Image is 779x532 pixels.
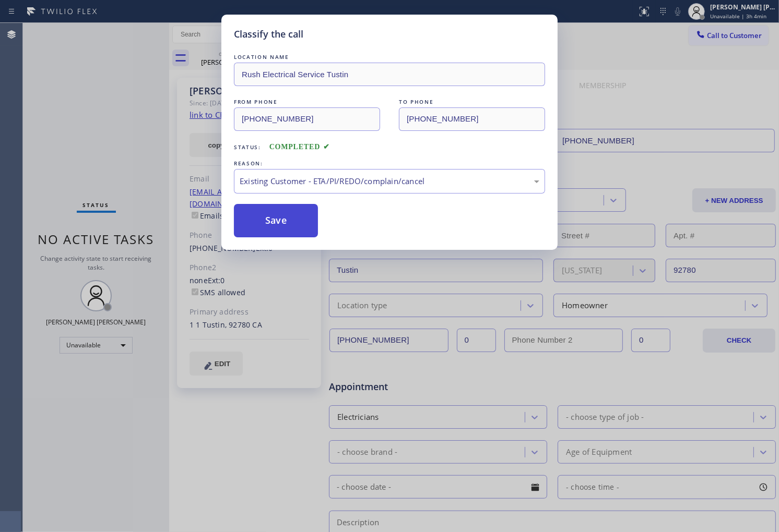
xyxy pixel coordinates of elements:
[234,204,318,237] button: Save
[234,143,261,151] span: Status:
[399,96,545,107] div: TO PHONE
[269,143,330,151] span: COMPLETED
[234,158,545,169] div: REASON:
[234,27,303,41] h5: Classify the call
[234,107,380,131] input: From phone
[234,96,380,107] div: FROM PHONE
[234,52,545,63] div: LOCATION NAME
[240,175,539,187] div: Existing Customer - ETA/PI/REDO/complain/cancel
[399,107,545,131] input: To phone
